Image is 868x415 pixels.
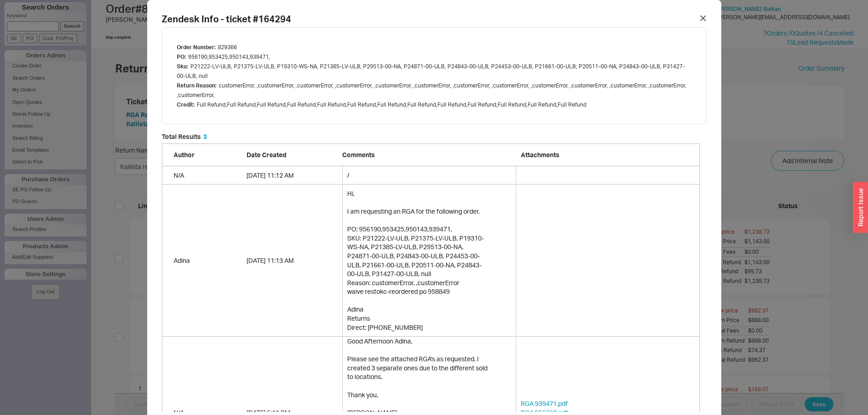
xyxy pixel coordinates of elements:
div: / [347,171,349,180]
span: 3 [203,133,207,140]
span: 829366 [218,44,237,51]
span: Date Created [247,151,287,159]
div: Adina [174,256,242,265]
h5: Total Results [162,133,207,140]
span: Full Refund,Full Refund,Full Refund,Full Refund,Full Refund,Full Refund,Full Refund,Full Refund,F... [197,101,586,108]
div: 10/15/24 11:12 AM [247,171,338,180]
h2: Zendesk Info - ticket # 164294 [162,15,707,24]
div: N/A [174,171,242,180]
div: Hi, I am requesting an RGA for the following order. PO: 956190,953425,950143,939471, SKU: P21222-... [347,189,488,332]
span: Sku : [177,63,188,70]
span: PO : [177,53,186,60]
span: Author [174,151,195,159]
span: Return Reason : [177,82,216,89]
a: RGA 939471.pdf [521,399,695,408]
span: Credit : [177,101,195,108]
span: P21222-LV-ULB, P21375-LV-ULB, P19310-WS-NA, P21385-LV-ULB, P29513-00-NA, P24871-00-ULB, P24843-00... [177,63,685,79]
span: 956190,953425,950143,939471, [188,53,270,60]
span: Order Number : [177,44,216,51]
div: 10/15/24 11:13 AM [247,256,338,265]
span: customerError, ,customerError, ,customerError, ,customerError, ,customerError, ,customerError, ,c... [177,82,686,98]
span: Comments [342,151,375,159]
span: Attachments [521,151,560,159]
